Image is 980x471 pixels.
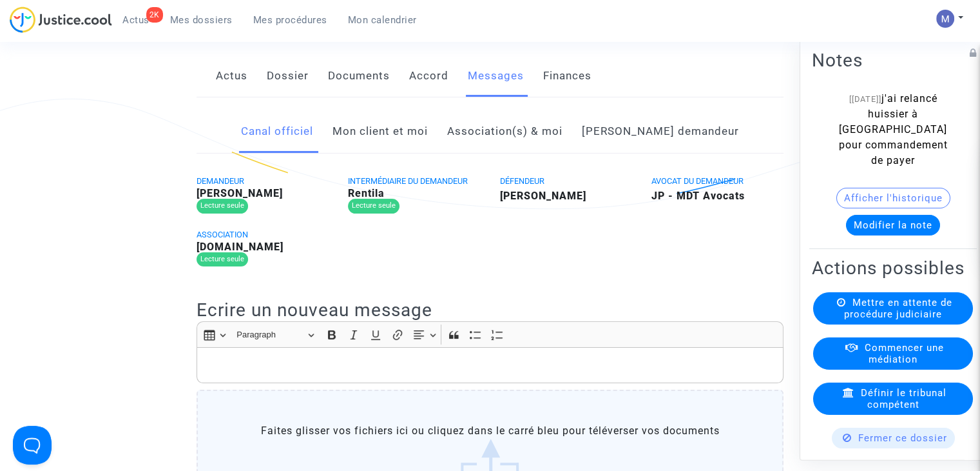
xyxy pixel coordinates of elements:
a: Canal officiel [241,110,313,153]
img: AAcHTtesyyZjLYJxzrkRG5BOJsapQ6nO-85ChvdZAQ62n80C=s96-c [936,10,954,28]
a: Mon calendrier [338,10,427,30]
b: Rentila [348,187,385,199]
b: [DOMAIN_NAME] [197,241,283,253]
a: Dossier [267,55,309,97]
button: Paragraph [231,325,320,345]
a: Association(s) & moi [447,110,562,153]
span: Mes procédures [253,14,327,26]
b: [PERSON_NAME] [499,190,586,202]
div: 2K [146,7,163,23]
span: AVOCAT DU DEMANDEUR [651,176,744,186]
span: DEMANDEUR [197,176,244,186]
button: Afficher l'historique [836,188,950,208]
div: Editor toolbar [197,321,783,346]
span: Fermer ce dossier [858,432,947,444]
div: Rich Text Editor, main [197,347,783,383]
div: Lecture seule [197,252,248,267]
b: JP - MDT Avocats [651,190,745,202]
a: Mes dossiers [160,10,243,30]
span: Commencer une médiation [865,342,944,365]
div: Lecture seule [197,199,248,214]
span: Mon calendrier [348,14,417,26]
span: Actus [122,14,149,26]
img: jc-logo.svg [10,6,112,33]
span: Mes dossiers [170,14,233,26]
a: Mes procédures [243,10,338,30]
span: Mettre en attente de procédure judiciaire [844,297,952,320]
span: INTERMÉDIAIRE DU DEMANDEUR [348,176,468,186]
span: Paragraph [236,327,303,343]
a: Actus [216,55,247,97]
a: Messages [468,55,524,97]
a: [PERSON_NAME] demandeur [582,110,739,153]
iframe: Help Scout Beacon - Open [13,426,52,465]
a: Accord [409,55,448,97]
span: j'ai relancé huissier à [GEOGRAPHIC_DATA] pour commandement de payer [839,92,948,166]
h2: Notes [812,49,974,72]
span: ASSOCIATION [197,230,248,239]
span: DÉFENDEUR [499,176,544,186]
a: Finances [543,55,591,97]
b: [PERSON_NAME] [197,187,283,199]
div: Lecture seule [348,199,399,214]
a: 2KActus [112,10,160,30]
a: Mon client et moi [332,110,428,153]
span: Définir le tribunal compétent [861,387,946,410]
h2: Actions possibles [812,257,974,279]
button: Modifier la note [846,215,940,235]
a: Documents [328,55,390,97]
h2: Ecrire un nouveau message [197,299,783,321]
span: [[DATE]] [849,94,881,104]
